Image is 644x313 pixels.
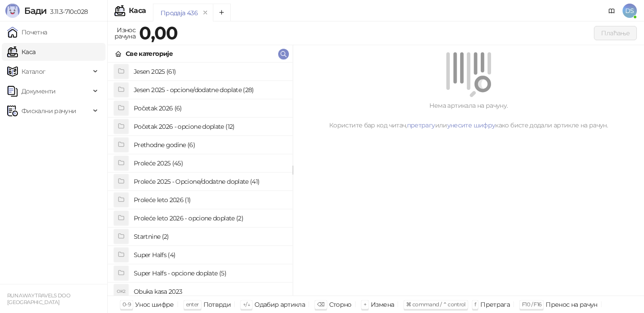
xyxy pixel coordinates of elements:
span: enter [186,301,199,308]
h4: Početak 2026 (6) [134,101,285,115]
h4: Proleće leto 2026 (1) [134,193,285,207]
h4: Jesen 2025 - opcione/dodatne doplate (28) [134,83,285,97]
div: Унос шифре [135,299,174,310]
div: Износ рачуна [113,24,137,42]
a: Почетна [7,23,47,41]
span: f [475,301,476,308]
h4: Proleće leto 2026 - opcione doplate (2) [134,211,285,225]
span: Бади [24,5,47,16]
span: 3.11.3-710c028 [47,8,88,16]
div: Одабир артикла [254,299,305,310]
small: RUN AWAY TRAVELS DOO [GEOGRAPHIC_DATA] [7,292,70,305]
h4: Proleće 2025 (45) [134,156,285,170]
a: Документација [605,4,619,18]
div: OK2 [114,284,128,299]
div: Продаја 436 [161,8,198,18]
div: Пренос на рачун [546,299,597,310]
span: ⌫ [317,301,324,308]
span: ↑/↓ [243,301,250,308]
h4: Jesen 2025 (61) [134,64,285,79]
div: Сторно [329,299,352,310]
a: Каса [7,43,35,61]
h4: Startnine (2) [134,229,285,244]
span: Документи [21,82,55,100]
button: Add tab [213,4,231,21]
a: унесите шифру [447,121,496,129]
h4: Obuka kasa 2023 [134,284,285,299]
h4: Početak 2026 - opcione doplate (12) [134,119,285,134]
span: Каталог [21,63,46,80]
span: ⌘ command / ⌃ control [406,301,466,308]
strong: 0,00 [139,22,178,44]
h4: Proleće 2025 - Opcione/dodatne doplate (41) [134,174,285,189]
img: Logo [5,4,20,18]
div: grid [108,63,292,296]
span: F10 / F16 [522,301,541,308]
span: Фискални рачуни [21,102,76,120]
h4: Prethodne godine (6) [134,138,285,152]
button: remove [199,9,211,17]
span: + [364,301,366,308]
div: Претрага [480,299,510,310]
a: претрагу [407,121,435,129]
div: Нема артикала на рачуну. Користите бар код читач, или како бисте додали артикле на рачун. [304,101,633,130]
div: Потврди [203,299,231,310]
div: Све категорије [126,49,173,59]
div: Каса [129,7,146,14]
button: Плаћање [594,26,637,40]
div: Измена [371,299,394,310]
h4: Super Halfs (4) [134,248,285,262]
h4: Super Halfs - opcione doplate (5) [134,266,285,280]
span: DS [623,4,637,18]
span: 0-9 [123,301,131,308]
